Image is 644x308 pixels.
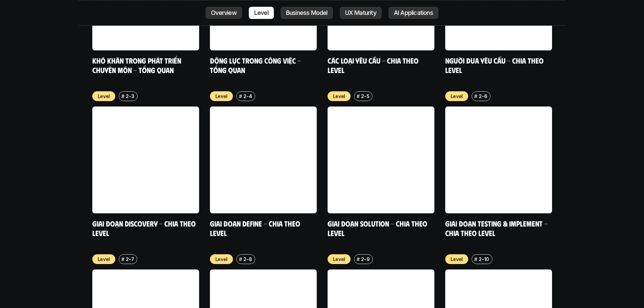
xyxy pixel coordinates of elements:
[121,94,124,99] h6: #
[210,219,302,237] a: Giai đoạn Define - Chia theo Level
[239,94,242,99] h6: #
[445,56,545,74] a: Người đưa yêu cầu - Chia theo Level
[328,219,429,237] a: Giai đoạn Solution - Chia theo Level
[215,93,228,100] p: Level
[92,56,183,74] a: Khó khăn trong phát triển chuyên môn - Tổng quan
[243,93,252,100] p: 2-4
[474,94,477,99] h6: #
[361,93,369,100] p: 2-5
[474,257,477,262] h6: #
[333,93,345,100] p: Level
[98,93,110,100] p: Level
[451,256,463,263] p: Level
[361,256,369,263] p: 2-9
[98,256,110,263] p: Level
[206,7,242,19] a: Overview
[357,257,360,262] h6: #
[126,256,134,263] p: 2-7
[210,56,303,74] a: Động lực trong công việc - Tổng quan
[215,256,228,263] p: Level
[121,257,124,262] h6: #
[479,93,487,100] p: 2-6
[333,256,345,263] p: Level
[239,257,242,262] h6: #
[243,256,252,263] p: 2-8
[479,256,489,263] p: 2-10
[451,93,463,100] p: Level
[445,219,549,237] a: Giai đoạn Testing & Implement - Chia theo Level
[328,56,420,74] a: Các loại yêu cầu - Chia theo level
[357,94,360,99] h6: #
[126,93,134,100] p: 2-3
[92,219,197,237] a: Giai đoạn Discovery - Chia theo Level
